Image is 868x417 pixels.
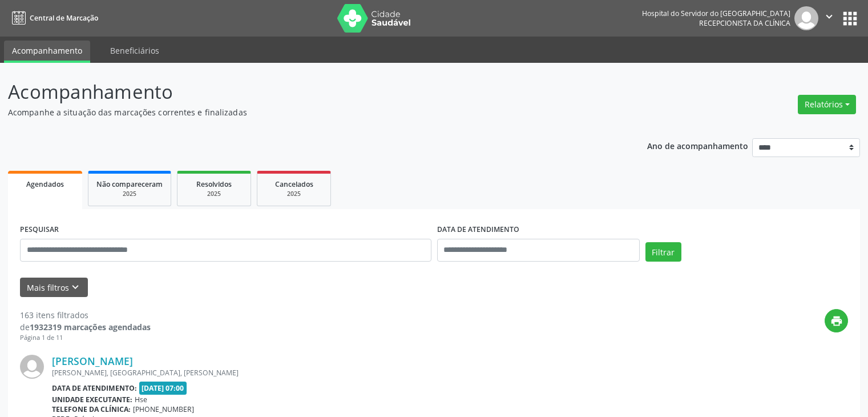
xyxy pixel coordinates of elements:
[642,9,790,18] div: Hospital do Servidor do [GEOGRAPHIC_DATA]
[20,333,151,343] div: Página 1 de 11
[20,321,151,333] div: de
[275,179,313,189] span: Cancelados
[437,221,519,239] label: DATA DE ATENDIMENTO
[830,315,843,327] i: print
[8,106,604,118] p: Acompanhe a situação das marcações correntes e finalizadas
[818,6,840,30] button: 
[20,309,151,321] div: 163 itens filtrados
[699,18,790,28] span: Recepcionista da clínica
[135,395,147,404] span: Hse
[798,95,856,114] button: Relatórios
[20,278,88,298] button: Mais filtroskeyboard_arrow_down
[133,404,194,414] span: [PHONE_NUMBER]
[840,9,860,29] button: apps
[20,355,44,379] img: img
[26,179,64,189] span: Agendados
[20,221,59,239] label: PESQUISAR
[8,9,98,27] a: Central de Marcação
[647,138,748,153] p: Ano de acompanhamento
[645,242,681,262] button: Filtrar
[52,355,133,367] a: [PERSON_NAME]
[52,383,137,393] b: Data de atendimento:
[825,309,848,332] button: print
[52,404,131,414] b: Telefone da clínica:
[52,368,677,378] div: [PERSON_NAME], [GEOGRAPHIC_DATA], [PERSON_NAME]
[69,281,82,294] i: keyboard_arrow_down
[30,13,98,23] span: Central de Marcação
[265,190,322,198] div: 2025
[30,322,151,332] strong: 1932319 marcações agendadas
[185,190,243,198] div: 2025
[96,179,163,189] span: Não compareceram
[102,41,167,61] a: Beneficiários
[823,10,835,23] i: 
[52,395,132,404] b: Unidade executante:
[794,6,818,30] img: img
[196,179,232,189] span: Resolvidos
[8,78,604,106] p: Acompanhamento
[139,382,187,395] span: [DATE] 07:00
[96,190,163,198] div: 2025
[4,41,90,63] a: Acompanhamento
